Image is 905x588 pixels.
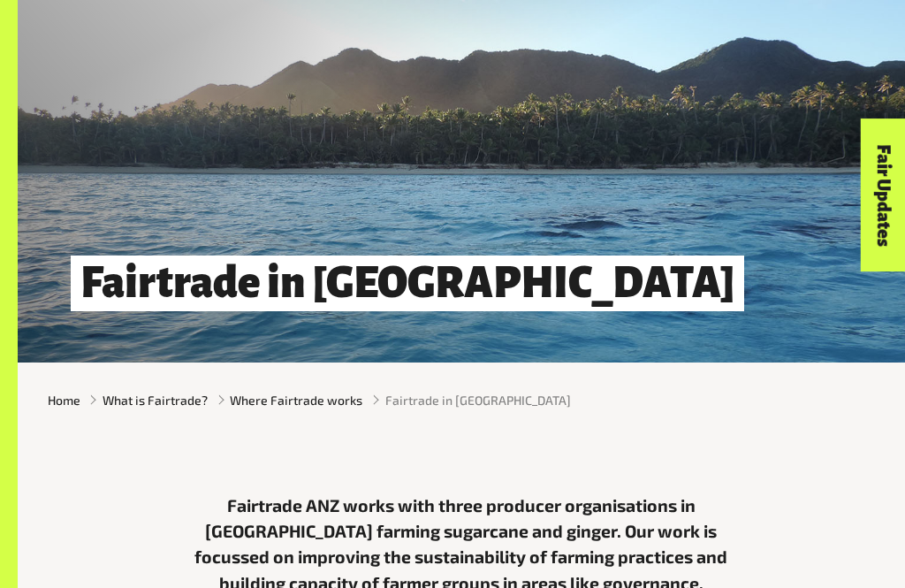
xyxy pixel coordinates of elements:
h1: Fairtrade in [GEOGRAPHIC_DATA] [71,256,744,312]
a: Home [48,391,80,409]
a: What is Fairtrade? [103,391,208,409]
span: Fairtrade in [GEOGRAPHIC_DATA] [385,391,571,409]
a: Where Fairtrade works [230,391,362,409]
